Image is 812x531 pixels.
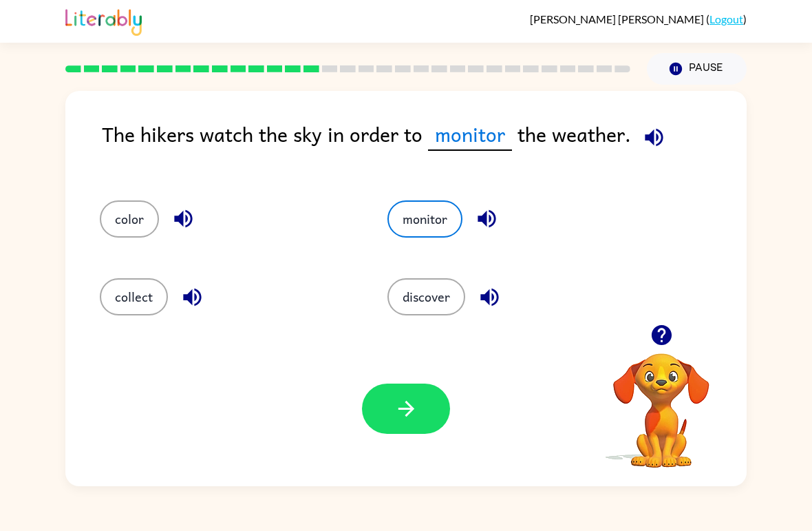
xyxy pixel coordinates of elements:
a: Logout [709,12,743,25]
button: Pause [647,53,747,85]
span: [PERSON_NAME] [PERSON_NAME] [530,12,706,25]
img: Literably [65,6,142,36]
button: discover [387,278,465,315]
button: collect [100,278,168,315]
button: color [100,200,159,238]
video: Your browser must support playing .mp4 files to use Literably. Please try using another browser. [592,332,730,470]
span: monitor [428,118,512,151]
div: ( ) [530,12,747,25]
div: The hikers watch the sky in order to the weather. [102,118,747,173]
button: monitor [387,200,462,238]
